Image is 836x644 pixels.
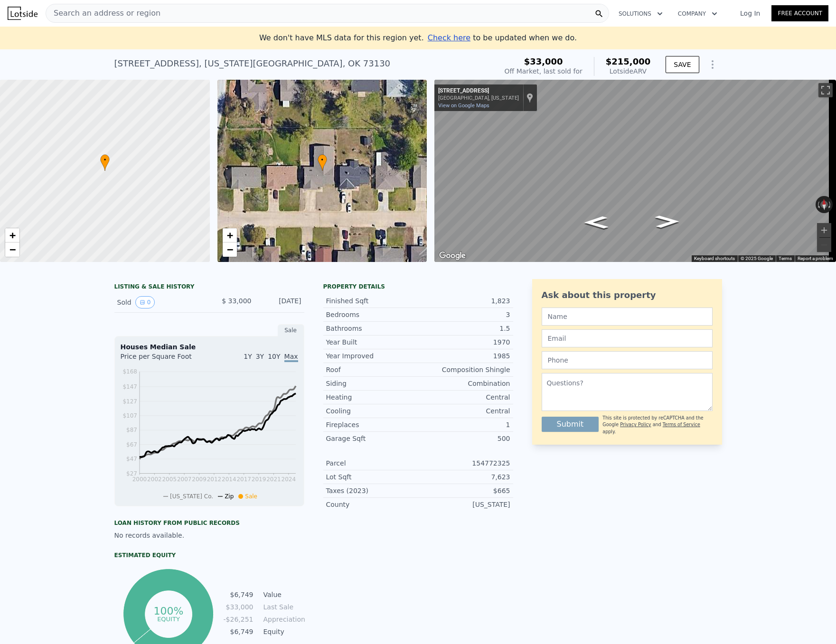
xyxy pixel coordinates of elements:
tspan: equity [157,615,180,622]
span: 10Y [268,353,280,360]
div: Cooling [326,406,418,416]
div: We don't have MLS data for this region yet. [259,32,577,44]
a: Show location on map [526,93,533,103]
tspan: 2005 [162,476,177,483]
div: LISTING & SALE HISTORY [114,283,304,292]
a: Terms of Service [663,422,700,427]
div: Roof [326,365,418,374]
div: Lotside ARV [606,66,651,76]
span: + [9,229,16,241]
a: Report a problem [798,256,833,261]
span: − [9,243,16,255]
input: Name [542,308,713,326]
tspan: $168 [122,368,137,375]
tspan: $67 [126,441,137,448]
button: Keyboard shortcuts [694,255,735,262]
div: Map [434,80,836,262]
a: Privacy Policy [620,422,651,427]
div: 3 [418,310,510,319]
div: County [326,500,418,509]
div: 500 [418,434,510,443]
button: Show Options [703,55,722,74]
span: © 2025 Google [741,256,773,261]
div: • [100,154,110,171]
div: [STREET_ADDRESS] [438,87,519,95]
div: 1,823 [418,296,510,306]
div: Year Built [326,337,418,347]
span: Check here [428,33,470,42]
div: Heating [326,392,418,402]
div: Combination [418,379,510,388]
button: SAVE [666,56,699,73]
td: Value [262,589,304,600]
td: Appreciation [262,614,304,625]
div: Off Market, last sold for [505,66,582,76]
button: Zoom in [817,223,831,237]
div: [US_STATE] [418,500,510,509]
span: $215,000 [606,56,651,66]
td: Last Sale [262,602,304,612]
div: Ask about this property [542,289,713,302]
div: Central [418,406,510,416]
button: Rotate counterclockwise [816,196,821,213]
tspan: 2019 [251,476,266,483]
div: 1970 [418,337,510,347]
div: Taxes (2023) [326,486,418,495]
tspan: 2021 [266,476,281,483]
button: Toggle fullscreen view [818,83,833,97]
a: Zoom out [223,243,237,257]
div: 1.5 [418,324,510,333]
span: − [226,243,233,255]
img: Lotside [8,7,38,20]
button: Reset the view [820,196,828,214]
img: Google [437,250,468,262]
tspan: 2009 [192,476,207,483]
td: $6,749 [223,626,254,637]
div: No records available. [114,531,304,540]
path: Go West, N Sherwell Dr [573,213,619,232]
span: $33,000 [524,56,563,66]
div: Houses Median Sale [121,342,298,352]
div: Lot Sqft [326,472,418,482]
path: Go East, N Sherwell Dr [645,212,690,231]
div: Central [418,392,510,402]
tspan: 100% [154,605,184,617]
div: [STREET_ADDRESS] , [US_STATE][GEOGRAPHIC_DATA] , OK 73130 [114,57,391,70]
div: Price per Square Foot [121,352,209,367]
button: Rotate clockwise [828,196,833,213]
tspan: $27 [126,470,137,477]
tspan: $87 [126,427,137,433]
div: 7,623 [418,472,510,482]
span: Max [284,353,298,362]
div: Year Improved [326,351,418,361]
tspan: 2012 [207,476,221,483]
div: This site is protected by reCAPTCHA and the Google and apply. [602,415,712,435]
div: to be updated when we do. [428,32,577,44]
button: Submit [542,417,599,432]
a: Zoom in [223,228,237,243]
tspan: 2014 [222,476,236,483]
tspan: 2024 [281,476,296,483]
button: Solutions [611,5,670,22]
div: 1985 [418,351,510,361]
div: Fireplaces [326,420,418,429]
td: -$26,251 [223,614,254,625]
td: $33,000 [223,602,254,612]
span: 3Y [256,353,264,360]
td: Equity [262,626,304,637]
div: Garage Sqft [326,434,418,443]
a: Terms [779,256,792,261]
div: Estimated Equity [114,551,304,559]
span: Search an address or region [46,8,160,19]
div: [GEOGRAPHIC_DATA], [US_STATE] [438,95,519,101]
div: Parcel [326,458,418,468]
span: + [226,229,233,241]
a: Free Account [771,5,828,21]
input: Phone [542,351,713,369]
div: Bedrooms [326,310,418,319]
div: 154772325 [418,458,510,468]
div: Sale [278,324,304,336]
tspan: 2007 [177,476,191,483]
div: [DATE] [259,296,301,308]
div: Siding [326,379,418,388]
